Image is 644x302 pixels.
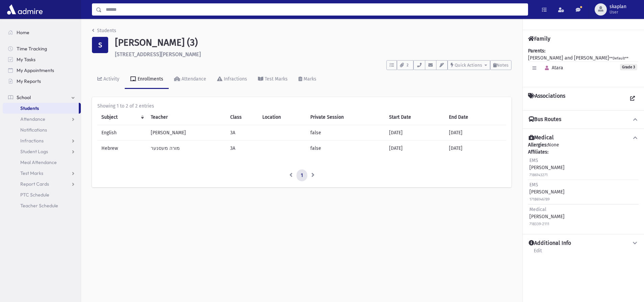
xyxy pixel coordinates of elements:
[97,125,147,140] td: English
[528,47,639,82] div: [PERSON_NAME] and [PERSON_NAME]
[3,103,79,114] a: Students
[125,70,169,89] a: Enrollments
[169,70,212,89] a: Attendance
[92,27,116,37] nav: breadcrumb
[529,157,565,178] div: [PERSON_NAME]
[20,105,39,111] span: Students
[3,27,81,38] a: Home
[3,189,81,200] a: PTC Schedule
[3,146,81,157] a: Student Logs
[92,37,108,53] div: S
[222,76,247,82] div: Infractions
[3,114,81,124] a: Attendance
[385,110,445,125] th: Start Date
[497,63,508,68] span: Notes
[102,3,528,16] input: Search
[17,94,31,100] span: School
[528,134,639,141] button: Medical
[529,222,549,226] small: 718339-2111
[20,159,57,165] span: Meal Attendance
[529,173,548,177] small: 7186143271
[97,140,147,156] td: Hebrew
[212,70,253,89] a: Infractions
[529,181,565,203] div: [PERSON_NAME]
[3,92,81,103] a: School
[397,60,413,70] button: 2
[528,93,565,105] h4: Associations
[17,67,54,73] span: My Appointments
[5,3,44,16] img: AdmirePro
[529,158,538,163] span: EMS
[528,141,639,229] div: None
[115,51,511,57] h6: [STREET_ADDRESS][PERSON_NAME]
[92,28,116,33] a: Students
[20,170,43,176] span: Test Marks
[136,76,163,82] div: Enrollments
[3,76,81,87] a: My Reports
[147,140,226,156] td: מורה מעסנער
[253,70,293,89] a: Test Marks
[20,148,48,155] span: Student Logs
[385,140,445,156] td: [DATE]
[147,125,226,140] td: [PERSON_NAME]
[20,203,58,209] span: Teacher Schedule
[385,125,445,140] td: [DATE]
[20,127,47,133] span: Notifications
[445,140,506,156] td: [DATE]
[3,43,81,54] a: Time Tracking
[3,124,81,135] a: Notifications
[97,102,506,110] div: Showing 1 to 2 of 2 entries
[115,37,511,48] h1: [PERSON_NAME] (3)
[528,48,545,54] b: Parents:
[3,65,81,76] a: My Appointments
[529,116,561,123] h4: Bus Routes
[626,93,639,105] a: View all Associations
[533,247,542,259] a: Edit
[17,29,29,36] span: Home
[528,36,550,42] h4: Family
[306,140,385,156] td: false
[3,54,81,65] a: My Tasks
[296,169,307,182] a: 1
[490,60,511,70] button: Notes
[529,182,538,188] span: EMS
[3,168,81,179] a: Test Marks
[529,134,554,141] h4: Medical
[445,110,506,125] th: End Date
[3,135,81,146] a: Infractions
[528,240,639,247] button: Additional Info
[529,206,565,227] div: [PERSON_NAME]
[3,200,81,211] a: Teacher Schedule
[529,207,546,212] span: Medical
[20,192,49,198] span: PTC Schedule
[3,157,81,168] a: Meal Attendance
[180,76,206,82] div: Attendance
[258,110,306,125] th: Location
[97,110,147,125] th: Subject
[226,140,258,156] td: 3A
[226,110,258,125] th: Class
[610,4,626,9] span: skaplan
[448,60,490,70] button: Quick Actions
[147,110,226,125] th: Teacher
[3,179,81,189] a: Report Cards
[20,181,49,187] span: Report Cards
[17,78,41,84] span: My Reports
[528,116,639,123] button: Bus Routes
[306,110,385,125] th: Private Session
[529,240,571,247] h4: Additional Info
[92,70,125,89] a: Activity
[455,63,482,68] span: Quick Actions
[20,138,44,144] span: Infractions
[445,125,506,140] td: [DATE]
[528,142,548,148] b: Allergies:
[102,76,119,82] div: Activity
[620,64,637,70] span: Grade 3
[302,76,316,82] div: Marks
[306,125,385,140] td: false
[263,76,288,82] div: Test Marks
[17,46,47,52] span: Time Tracking
[405,62,410,68] span: 2
[542,65,563,71] span: Atara
[293,70,322,89] a: Marks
